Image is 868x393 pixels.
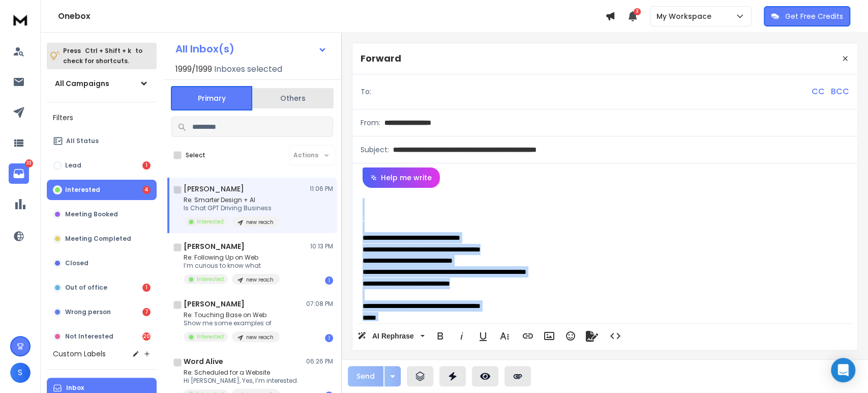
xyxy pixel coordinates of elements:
[65,161,81,170] p: Lead
[10,10,31,29] img: logo
[310,242,333,250] p: 10:13 PM
[175,44,234,54] h1: All Inbox(s)
[47,155,157,176] button: Lead1
[361,87,371,97] p: To:
[361,118,380,128] p: From:
[355,326,427,346] button: AI Rephrase
[66,384,84,392] p: Inbox
[831,86,849,98] p: BCC
[142,186,151,194] div: 4
[184,299,245,309] h1: [PERSON_NAME]
[47,277,157,298] button: Out of office1
[831,358,855,382] div: Open Intercom Messenger
[582,326,602,346] button: Signature
[214,63,282,75] h3: Inboxes selected
[540,326,559,346] button: Insert Image (Ctrl+P)
[65,186,100,194] p: Interested
[63,46,142,66] p: Press to check for shortcuts.
[184,369,298,377] p: Re: Scheduled for a Website
[65,332,113,341] p: Not Interested
[246,276,274,284] p: new reach
[53,349,106,359] h3: Custom Labels
[325,276,333,285] div: 1
[47,73,157,94] button: All Campaigns
[812,86,825,98] p: CC
[58,10,605,22] h1: Onebox
[167,39,335,59] button: All Inbox(s)
[306,357,333,366] p: 06:26 PM
[495,326,514,346] button: More Text
[65,308,111,316] p: Wrong person
[25,159,33,167] p: 33
[184,184,244,194] h1: [PERSON_NAME]
[452,326,471,346] button: Italic (Ctrl+I)
[246,218,274,226] p: new reach
[634,8,641,15] span: 3
[197,333,224,341] p: Interested
[186,151,205,159] label: Select
[246,333,274,341] p: new reach
[184,254,280,262] p: Re: Following Up on Web
[65,284,107,292] p: Out of office
[764,6,850,26] button: Get Free Credits
[325,334,333,342] div: 1
[184,311,280,319] p: Re: Touching Base on Web
[184,262,280,270] p: I’m curious to know what
[65,210,118,218] p: Meeting Booked
[306,300,333,308] p: 07:08 PM
[184,377,298,385] p: Hi [PERSON_NAME], Yes, I’m interested.
[197,275,224,283] p: Interested
[65,259,88,267] p: Closed
[310,185,333,193] p: 11:06 PM
[55,78,109,89] h1: All Campaigns
[47,180,157,200] button: Interested4
[171,86,252,110] button: Primary
[47,229,157,249] button: Meeting Completed
[47,110,157,125] h3: Filters
[47,204,157,224] button: Meeting Booked
[47,253,157,273] button: Closed
[83,45,133,57] span: Ctrl + Shift + k
[142,284,151,292] div: 1
[785,11,843,21] p: Get Free Credits
[363,167,440,188] button: Help me write
[10,362,31,383] button: S
[184,241,245,251] h1: [PERSON_NAME]
[184,204,280,212] p: Is Chat GPT Driving Business
[561,326,580,346] button: Emoticons
[9,163,29,184] a: 33
[656,11,715,21] p: My Workspace
[370,332,416,341] span: AI Rephrase
[361,145,389,155] p: Subject:
[142,308,151,316] div: 7
[184,196,280,204] p: Re: Smarter Design + AI
[252,87,334,109] button: Others
[142,161,151,170] div: 1
[518,326,537,346] button: Insert Link (Ctrl+K)
[473,326,493,346] button: Underline (Ctrl+U)
[184,319,280,327] p: Show me some examples of
[47,326,157,347] button: Not Interested20
[47,302,157,322] button: Wrong person7
[47,131,157,151] button: All Status
[142,332,151,341] div: 20
[184,356,223,367] h1: Word Alive
[65,235,131,243] p: Meeting Completed
[606,326,625,346] button: Code View
[66,137,99,145] p: All Status
[361,51,401,66] p: Forward
[197,218,224,226] p: Interested
[175,63,212,75] span: 1999 / 1999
